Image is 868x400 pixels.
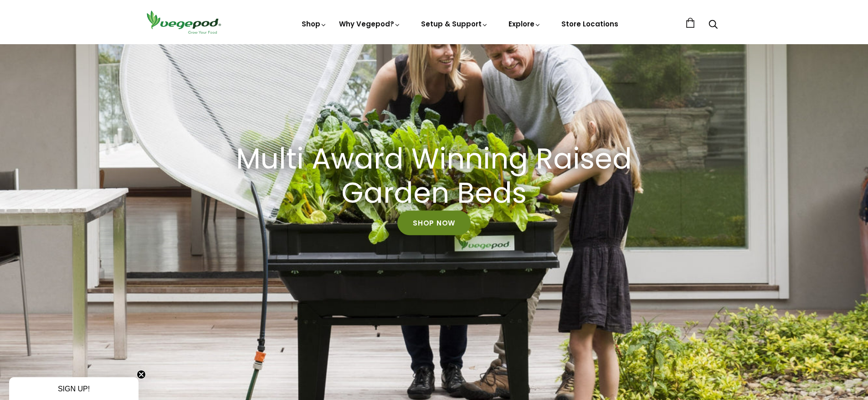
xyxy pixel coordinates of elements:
a: Store Locations [561,19,618,29]
img: Vegepod [143,9,225,35]
a: Shop Now [397,210,471,235]
a: Multi Award Winning Raised Garden Beds [218,143,651,211]
a: Search [709,21,718,30]
a: Setup & Support [421,19,488,29]
h2: Multi Award Winning Raised Garden Beds [229,143,639,211]
a: Why Vegepod? [339,19,401,29]
div: SIGN UP!Close teaser [9,377,139,400]
span: SIGN UP! [58,385,90,393]
a: Explore [508,19,541,29]
a: Shop [302,19,327,29]
button: Close teaser [137,370,146,379]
